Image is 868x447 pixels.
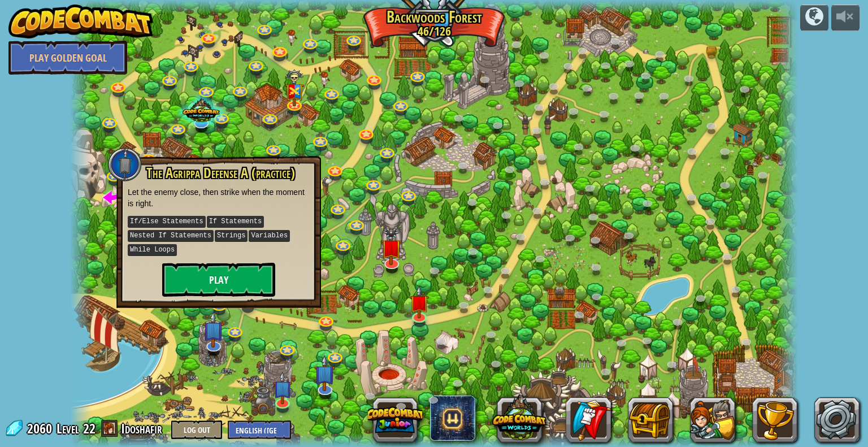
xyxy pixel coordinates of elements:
button: Log Out [171,420,222,439]
span: 2060 [27,419,55,437]
kbd: If/Else Statements [128,216,206,228]
img: level-banner-multiplayer.png [285,70,304,107]
p: Let the enemy close, then strike when the moment is right. [128,186,310,209]
button: Adjust volume [831,5,860,31]
img: level-banner-unstarted-subscriber.png [273,372,292,405]
img: level-banner-unstarted.png [410,286,429,319]
a: Idoshafir [121,419,166,437]
img: level-banner-replayable.png [381,228,402,265]
img: level-banner-unstarted-subscriber.png [315,355,336,391]
kbd: Strings [215,230,248,242]
img: level-banner-unstarted-subscriber.png [203,311,224,348]
kbd: Nested If Statements [128,230,214,242]
button: Campaigns [800,5,828,31]
a: Play Golden Goal [8,41,127,75]
kbd: While Loops [128,244,177,256]
kbd: If Statements [207,216,264,228]
span: Level [57,419,79,438]
span: 22 [83,419,96,437]
img: CodeCombat - Learn how to code by playing a game [8,5,153,38]
span: The Agrippa Defense A (practice) [146,163,295,183]
button: Play [162,263,275,297]
kbd: Variables [249,230,290,242]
